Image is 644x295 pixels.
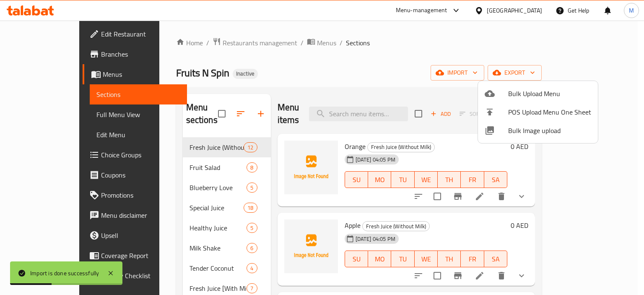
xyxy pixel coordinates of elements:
[30,269,99,278] div: Import is done successfully
[508,125,591,136] span: Bulk Image upload
[478,84,598,103] li: Upload bulk menu
[478,103,598,121] li: POS Upload Menu One Sheet
[508,107,591,117] span: POS Upload Menu One Sheet
[508,89,591,99] span: Bulk Upload Menu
